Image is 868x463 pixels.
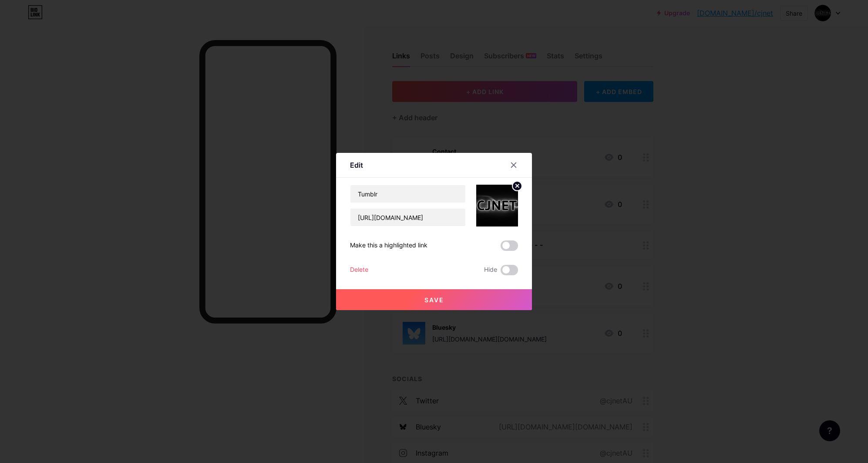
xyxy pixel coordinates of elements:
[476,185,518,226] img: link_thumbnail
[350,240,427,251] div: Make this a highlighted link
[484,265,497,275] span: Hide
[350,160,363,170] div: Edit
[424,296,444,304] span: Save
[350,185,465,203] input: Title
[336,289,532,310] button: Save
[350,209,465,226] input: URL
[350,265,368,275] div: Delete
